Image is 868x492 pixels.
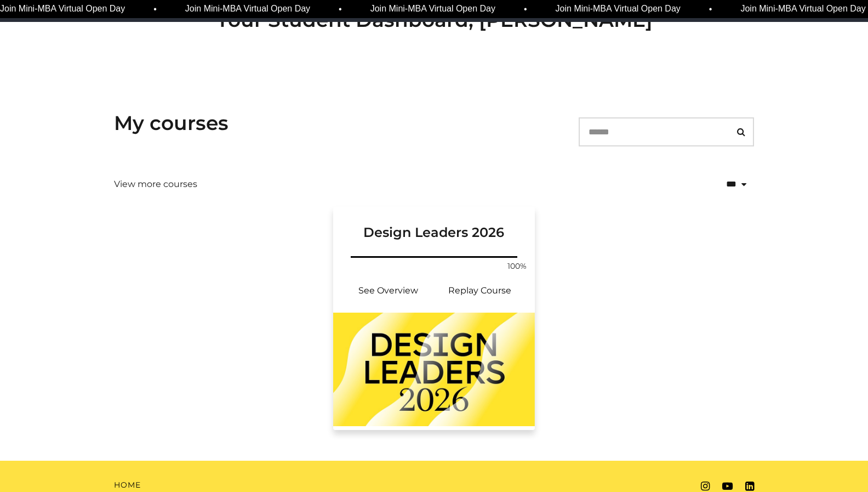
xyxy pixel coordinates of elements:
[114,178,197,191] a: View more courses
[114,479,141,491] a: Home
[114,111,229,135] h3: My courses
[504,261,530,272] span: 100%
[709,3,712,16] span: •
[678,170,754,199] select: status
[339,3,342,16] span: •
[333,207,535,254] a: Design Leaders 2026
[434,278,526,304] a: Design Leaders 2026: Resume Course
[346,207,522,241] h3: Design Leaders 2026
[153,3,157,16] span: •
[524,3,527,16] span: •
[342,278,434,304] a: Design Leaders 2026: See Overview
